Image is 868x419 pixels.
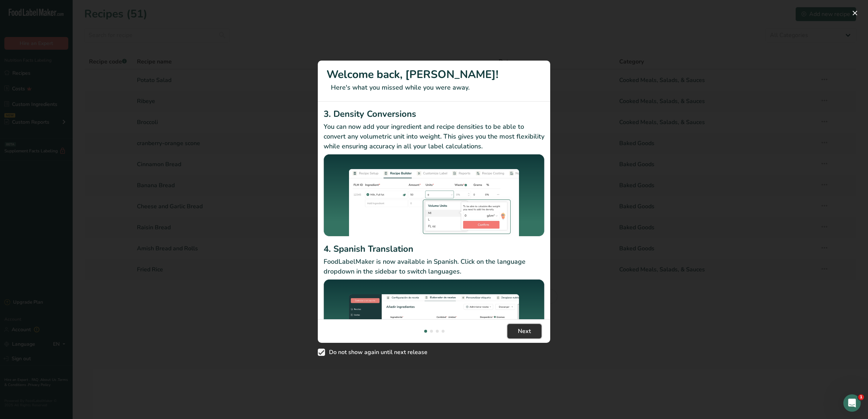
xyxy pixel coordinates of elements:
button: Next [507,324,542,338]
p: FoodLabelMaker is now available in Spanish. Click on the language dropdown in the sidebar to swit... [324,257,544,276]
span: Next [518,327,531,336]
span: Do not show again until next release [325,349,427,356]
h1: Welcome back, [PERSON_NAME]! [326,66,542,83]
img: Density Conversions [324,154,544,240]
span: 1 [858,394,864,400]
iframe: Intercom live chat [843,394,861,412]
img: Spanish Translation [324,279,544,362]
h2: 4. Spanish Translation [324,242,544,255]
h2: 3. Density Conversions [324,107,544,120]
p: Here's what you missed while you were away. [326,83,542,93]
p: You can now add your ingredient and recipe densities to be able to convert any volumetric unit in... [324,122,544,151]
